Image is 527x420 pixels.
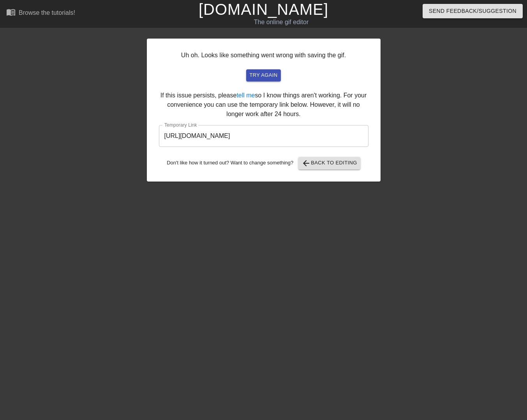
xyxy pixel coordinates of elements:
a: Browse the tutorials! [6,7,75,19]
button: Back to Editing [298,157,360,169]
div: Uh oh. Looks like something went wrong with saving the gif. If this issue persists, please so I k... [147,39,381,182]
span: try again [249,71,277,80]
span: Send Feedback/Suggestion [429,6,516,16]
button: Send Feedback/Suggestion [423,4,523,18]
a: tell me [236,92,255,99]
div: Browse the tutorials! [19,9,75,16]
button: try again [246,69,280,81]
input: bare [159,125,368,147]
span: Back to Editing [301,159,357,168]
span: menu_book [6,7,16,17]
div: The online gif editor [180,18,383,27]
span: arrow_back [301,159,311,168]
div: Don't like how it turned out? Want to change something? [159,157,368,169]
a: [DOMAIN_NAME] [199,1,328,18]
